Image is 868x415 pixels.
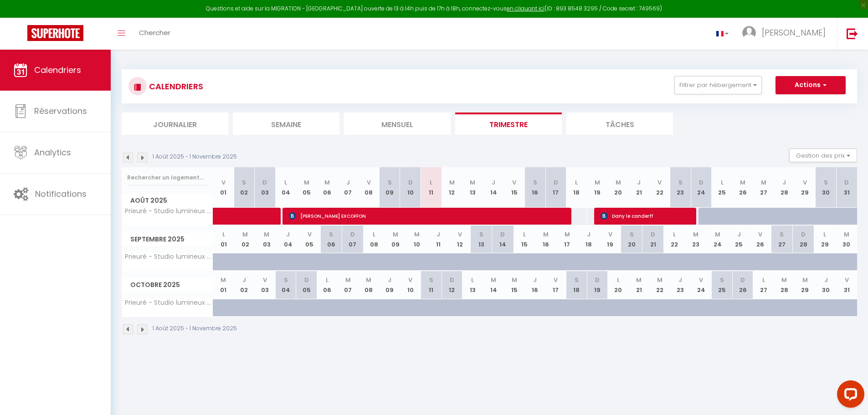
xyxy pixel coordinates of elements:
abbr: V [512,178,516,187]
abbr: M [393,230,398,239]
abbr: J [286,230,290,239]
abbr: J [782,178,786,187]
abbr: V [699,276,703,284]
abbr: L [284,178,287,187]
abbr: D [408,178,413,187]
abbr: D [262,178,267,187]
th: 19 [587,167,608,208]
abbr: M [242,230,248,239]
abbr: V [308,230,312,239]
th: 15 [504,167,525,208]
abbr: L [762,276,765,284]
th: 19 [587,271,608,299]
abbr: J [437,230,440,239]
th: 17 [545,271,566,299]
th: 04 [277,225,299,253]
th: 04 [275,271,296,299]
th: 25 [728,225,750,253]
span: Septembre 2025 [122,233,213,246]
abbr: S [533,178,537,187]
abbr: J [587,230,591,239]
th: 10 [406,225,427,253]
th: 24 [691,167,712,208]
th: 28 [792,225,814,253]
th: 10 [400,167,421,208]
button: Actions [776,76,846,94]
abbr: D [500,230,505,239]
th: 07 [338,167,359,208]
abbr: L [471,276,474,284]
button: Gestion des prix [789,149,857,162]
abbr: M [740,178,745,187]
th: 03 [255,271,276,299]
th: 06 [320,225,342,253]
th: 02 [235,225,256,253]
th: 20 [608,271,629,299]
th: 07 [338,271,359,299]
abbr: M [345,276,351,284]
th: 20 [621,225,642,253]
abbr: M [844,230,849,239]
th: 23 [670,271,691,299]
th: 14 [492,225,514,253]
abbr: L [523,230,526,239]
abbr: M [264,230,269,239]
abbr: V [608,230,612,239]
input: Rechercher un logement... [127,169,208,186]
th: 18 [566,271,587,299]
abbr: M [636,276,642,284]
th: 26 [732,271,753,299]
abbr: D [844,178,849,187]
abbr: L [823,230,826,239]
abbr: J [492,178,495,187]
th: 30 [816,167,837,208]
abbr: M [565,230,570,239]
th: 08 [359,167,380,208]
th: 24 [707,225,728,253]
li: Mensuel [344,113,451,135]
th: 03 [255,167,276,208]
img: ... [742,26,756,40]
abbr: S [479,230,483,239]
abbr: J [678,276,682,284]
th: 27 [753,167,774,208]
th: 31 [836,167,857,208]
th: 17 [556,225,578,253]
th: 21 [642,225,664,253]
th: 30 [836,225,857,253]
abbr: L [721,178,724,187]
th: 07 [342,225,363,253]
th: 27 [771,225,792,253]
th: 31 [836,271,857,299]
li: Journalier [122,113,228,135]
abbr: M [761,178,766,187]
th: 11 [421,271,442,299]
abbr: M [324,178,330,187]
span: Prieuré - Studio lumineux avec terrasse à 200 m de la plage [123,299,215,306]
th: 09 [379,271,400,299]
th: 09 [385,225,406,253]
abbr: D [699,178,704,187]
th: 30 [816,271,837,299]
abbr: S [429,276,433,284]
abbr: S [329,230,333,239]
abbr: J [637,178,641,187]
th: 25 [712,271,733,299]
img: logout [847,28,858,39]
th: 12 [442,167,462,208]
abbr: V [657,178,662,187]
span: Prieuré - Studio lumineux avec terrasse à 200 m de la plage [123,208,215,215]
th: 16 [524,271,545,299]
abbr: V [803,178,807,187]
th: 04 [275,167,296,208]
span: [PERSON_NAME] EXCOFFON [289,207,568,225]
abbr: L [617,276,620,284]
th: 10 [400,271,421,299]
abbr: L [673,230,676,239]
span: Août 2025 [122,194,213,207]
abbr: S [720,276,724,284]
abbr: M [491,276,496,284]
p: 1 Août 2025 - 1 Novembre 2025 [153,153,237,161]
h3: CALENDRIERS [147,76,203,97]
iframe: LiveChat chat widget [830,377,868,415]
